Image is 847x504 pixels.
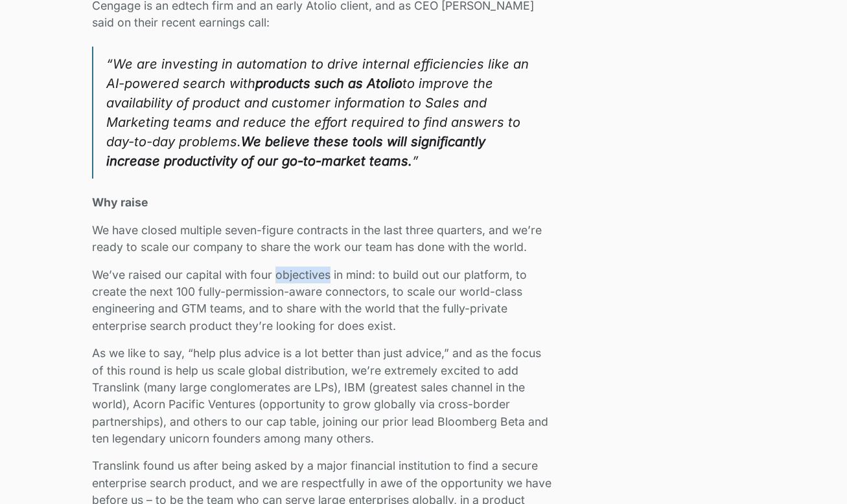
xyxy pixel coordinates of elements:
p: We have closed multiple seven-figure contracts in the last three quarters, and we’re ready to sca... [92,222,555,256]
strong: Why raise [92,195,148,209]
p: We’ve raised our capital with four objectives in mind: to build out our platform, to create the n... [92,267,555,335]
p: As we like to say, “help plus advice is a lot better than just advice,” and as the focus of this ... [92,345,555,447]
iframe: Chat Widget [782,442,847,504]
strong: products such as Atolio [255,76,402,91]
strong: We believe these tools will significantly increase productivity of our go-to-market teams. [106,134,485,169]
blockquote: “We are investing in automation to drive internal efficiencies like an AI-powered search with to ... [92,47,555,179]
